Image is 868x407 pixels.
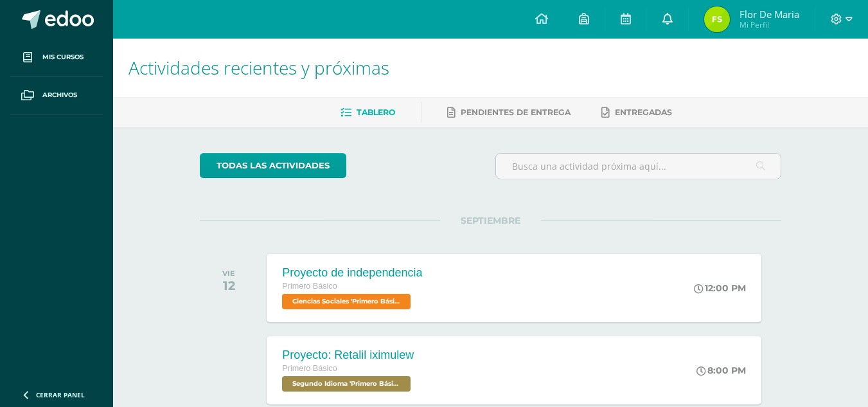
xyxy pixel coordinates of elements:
[282,294,411,309] span: Ciencias Sociales 'Primero Básico B'
[282,266,422,280] div: Proyecto de independencia
[440,215,541,226] span: SEPTIEMBRE
[282,376,411,392] span: Segundo Idioma 'Primero Básico B'
[447,102,571,123] a: Pendientes de entrega
[36,390,85,399] span: Cerrar panel
[222,269,235,278] div: VIE
[461,107,571,117] span: Pendientes de entrega
[704,6,730,32] img: eef8e79c52cc7be18704894bf856b7fa.png
[740,19,799,30] span: Mi Perfil
[282,348,414,362] div: Proyecto: Retalil iximulew
[341,102,395,123] a: Tablero
[740,8,799,21] span: Flor de Maria
[282,282,337,291] span: Primero Básico
[10,77,103,114] a: Archivos
[601,102,672,123] a: Entregadas
[222,278,235,293] div: 12
[615,107,672,117] span: Entregadas
[694,282,746,294] div: 12:00 PM
[200,153,346,178] a: todas las Actividades
[496,154,781,179] input: Busca una actividad próxima aquí...
[42,90,77,100] span: Archivos
[282,364,337,373] span: Primero Básico
[696,365,746,376] div: 8:00 PM
[128,55,389,80] span: Actividades recientes y próximas
[357,107,395,117] span: Tablero
[42,52,84,62] span: Mis cursos
[10,39,103,77] a: Mis cursos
